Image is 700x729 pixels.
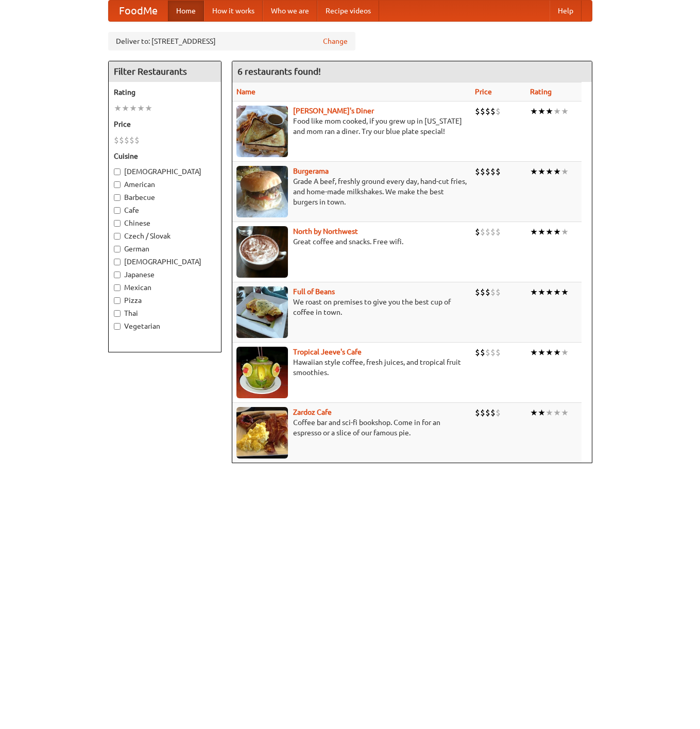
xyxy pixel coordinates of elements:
[538,407,545,418] li: ★
[561,286,569,298] li: ★
[124,134,129,146] li: $
[236,407,288,459] img: zardoz.jpg
[114,308,216,318] label: Thai
[114,295,216,306] label: Pizza
[114,231,216,241] label: Czech / Slovak
[236,166,288,217] img: burgerama.jpg
[490,286,496,298] li: $
[545,226,553,238] li: ★
[114,192,216,202] label: Barbecue
[263,1,317,21] a: Who we are
[480,347,485,358] li: $
[236,236,467,247] p: Great coffee and snacks. Free wifi.
[236,106,288,157] img: sallys.jpg
[114,321,216,331] label: Vegetarian
[561,166,569,177] li: ★
[475,226,480,238] li: $
[538,226,545,238] li: ★
[475,166,480,177] li: $
[550,1,582,21] a: Help
[490,347,496,358] li: $
[109,1,168,21] a: FoodMe
[323,36,348,46] a: Change
[114,218,216,228] label: Chinese
[114,168,121,175] input: [DEMOGRAPHIC_DATA]
[236,297,467,317] p: We roast on premises to give you the best cup of coffee in town.
[114,166,216,177] label: [DEMOGRAPHIC_DATA]
[475,106,480,117] li: $
[553,106,561,117] li: ★
[530,347,538,358] li: ★
[496,226,501,238] li: $
[114,310,121,317] input: Thai
[317,1,379,21] a: Recipe videos
[490,106,496,117] li: $
[561,347,569,358] li: ★
[114,259,121,265] input: [DEMOGRAPHIC_DATA]
[561,407,569,418] li: ★
[114,179,216,190] label: American
[114,233,121,240] input: Czech / Slovak
[114,205,216,215] label: Cafe
[475,347,480,358] li: $
[122,103,129,114] li: ★
[236,347,288,398] img: jeeves.jpg
[480,407,485,418] li: $
[496,347,501,358] li: $
[236,357,467,378] p: Hawaiian style coffee, fresh juices, and tropical fruit smoothies.
[114,282,216,293] label: Mexican
[480,106,485,117] li: $
[490,166,496,177] li: $
[114,269,216,280] label: Japanese
[114,246,121,252] input: German
[545,106,553,117] li: ★
[114,257,216,267] label: [DEMOGRAPHIC_DATA]
[236,116,467,137] p: Food like mom cooked, if you grew up in [US_STATE] and mom ran a diner. Try our blue plate special!
[114,151,216,161] h5: Cuisine
[485,106,490,117] li: $
[236,226,288,278] img: north.jpg
[114,119,216,129] h5: Price
[496,106,501,117] li: $
[114,134,119,146] li: $
[293,107,374,115] a: [PERSON_NAME]'s Diner
[129,134,134,146] li: $
[293,227,358,235] a: North by Northwest
[293,167,329,175] b: Burgerama
[538,166,545,177] li: ★
[114,284,121,291] input: Mexican
[475,407,480,418] li: $
[545,286,553,298] li: ★
[496,286,501,298] li: $
[485,347,490,358] li: $
[496,407,501,418] li: $
[114,103,122,114] li: ★
[553,226,561,238] li: ★
[480,226,485,238] li: $
[490,226,496,238] li: $
[114,181,121,188] input: American
[485,166,490,177] li: $
[236,176,467,207] p: Grade A beef, freshly ground every day, hand-cut fries, and home-made milkshakes. We make the bes...
[293,287,335,296] a: Full of Beans
[480,166,485,177] li: $
[137,103,145,114] li: ★
[293,348,362,356] a: Tropical Jeeve's Cafe
[236,417,467,438] p: Coffee bar and sci-fi bookshop. Come in for an espresso or a slice of our famous pie.
[545,407,553,418] li: ★
[553,286,561,298] li: ★
[475,88,492,96] a: Price
[553,347,561,358] li: ★
[480,286,485,298] li: $
[475,286,480,298] li: $
[490,407,496,418] li: $
[485,286,490,298] li: $
[119,134,124,146] li: $
[114,244,216,254] label: German
[237,66,321,76] ng-pluralize: 6 restaurants found!
[530,407,538,418] li: ★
